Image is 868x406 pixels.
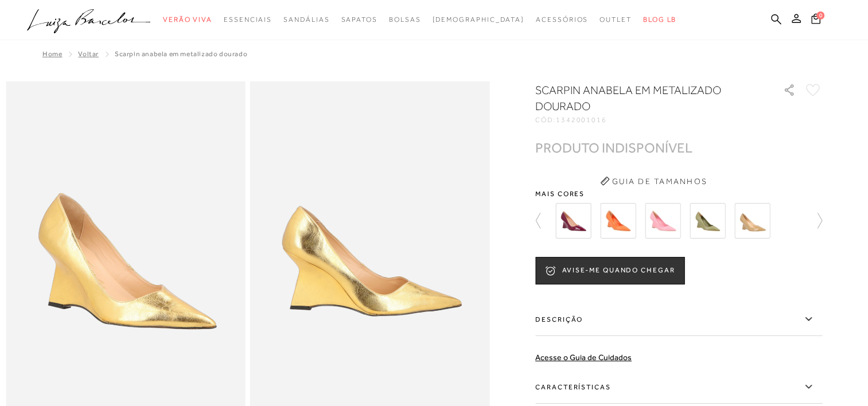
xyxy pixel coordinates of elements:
[808,13,824,28] button: 0
[600,203,636,239] img: SCARPIN ANABELA EM COURO LARANJA SUNSET
[389,15,421,24] span: Bolsas
[596,172,711,190] button: Guia de Tamanhos
[643,9,676,30] a: BLOG LB
[535,257,684,284] button: AVISE-ME QUANDO CHEGAR
[535,116,765,123] div: CÓD:
[115,50,247,58] span: SCARPIN ANABELA EM METALIZADO DOURADO
[283,9,329,30] a: noSubCategoriesText
[283,15,329,24] span: Sandálias
[690,203,725,239] img: SCARPIN ANABELA EM COURO VERDE OLIVA
[535,303,822,336] label: Descrição
[816,11,824,19] span: 0
[645,203,680,239] img: SCARPIN ANABELA EM COURO ROSA CEREJEIRA
[341,9,377,30] a: noSubCategoriesText
[224,15,272,24] span: Essenciais
[163,15,212,24] span: Verão Viva
[535,353,632,362] a: Acesse o Guia de Cuidados
[78,50,99,58] a: Voltar
[643,15,676,24] span: BLOG LB
[432,9,524,30] a: noSubCategoriesText
[535,142,692,154] div: PRODUTO INDISPONÍVEL
[555,203,591,239] img: SCARPIN ANABELA EM COURO VERNIZ MARSALA
[734,203,770,239] img: SCARPIN ANABELA EM COURO VERNIZ BEGE ARGILA
[536,9,588,30] a: noSubCategoriesText
[432,15,524,24] span: [DEMOGRAPHIC_DATA]
[600,15,632,24] span: Outlet
[536,15,588,24] span: Acessórios
[535,190,822,197] span: Mais cores
[389,9,421,30] a: noSubCategoriesText
[42,50,62,58] a: Home
[163,9,212,30] a: noSubCategoriesText
[535,82,750,114] h1: SCARPIN ANABELA EM METALIZADO DOURADO
[341,15,377,24] span: Sapatos
[600,9,632,30] a: noSubCategoriesText
[535,370,822,404] label: Características
[556,116,607,124] span: 1342001016
[224,9,272,30] a: noSubCategoriesText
